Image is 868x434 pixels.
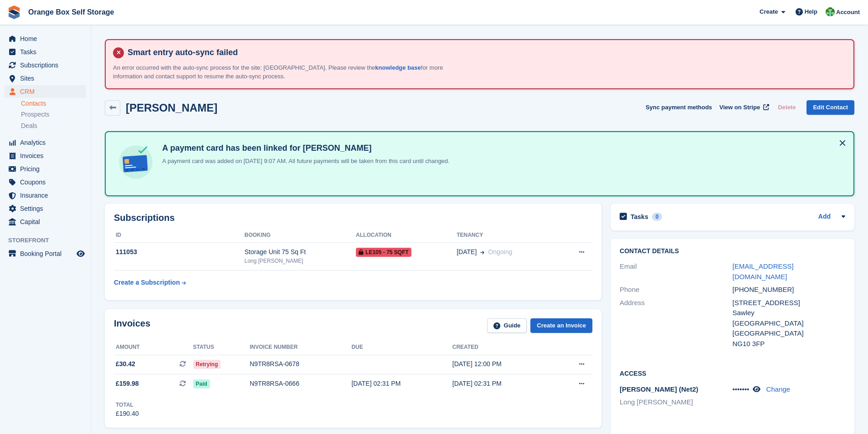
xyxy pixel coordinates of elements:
[114,228,245,243] th: ID
[646,100,712,115] button: Sync payment methods
[20,215,75,228] span: Capital
[5,247,86,260] a: menu
[631,213,648,221] h2: Tasks
[126,102,217,114] h2: [PERSON_NAME]
[250,359,351,369] div: N9TR8RSA-0678
[5,72,86,85] a: menu
[245,228,356,243] th: Booking
[21,121,86,131] a: Deals
[114,278,180,287] div: Create a Subscription
[836,8,860,17] span: Account
[620,368,845,378] h2: Access
[113,63,455,81] p: An error occurred with the auto-sync process for the site: [GEOGRAPHIC_DATA]. Please review the f...
[356,248,411,257] span: LE105 - 75 SQFT
[20,202,75,215] span: Settings
[114,274,186,291] a: Create a Subscription
[620,285,732,295] div: Phone
[21,110,86,119] a: Prospects
[20,85,75,98] span: CRM
[8,236,91,245] span: Storefront
[250,340,351,355] th: Invoice number
[114,340,193,355] th: Amount
[5,59,86,71] a: menu
[733,318,845,329] div: [GEOGRAPHIC_DATA]
[733,285,845,295] div: [PHONE_NUMBER]
[806,100,854,115] a: Edit Contact
[5,32,86,45] a: menu
[733,298,845,308] div: [STREET_ADDRESS]
[805,7,817,16] span: Help
[245,247,356,257] div: Storage Unit 75 Sq Ft
[774,100,799,115] button: Delete
[818,212,831,222] a: Add
[760,7,778,16] span: Create
[5,46,86,58] a: menu
[20,176,75,189] span: Coupons
[5,136,86,149] a: menu
[733,262,794,281] a: [EMAIL_ADDRESS][DOMAIN_NAME]
[114,247,245,257] div: 111053
[25,5,118,20] a: Orange Box Self Storage
[5,176,86,189] a: menu
[733,308,845,318] div: Sawley
[487,318,527,333] a: Guide
[457,228,558,243] th: Tenancy
[488,248,512,255] span: Ongoing
[766,385,791,393] a: Change
[193,340,250,355] th: Status
[75,248,86,259] a: Preview store
[21,122,37,130] span: Deals
[20,46,75,58] span: Tasks
[116,359,135,369] span: £30.42
[733,328,845,339] div: [GEOGRAPHIC_DATA]
[530,318,592,333] a: Create an Invoice
[245,257,356,265] div: Long [PERSON_NAME]
[159,157,450,166] p: A payment card was added on [DATE] 9:07 AM. All future payments will be taken from this card unti...
[733,339,845,349] div: NG10 3FP
[733,385,750,393] span: •••••••
[7,5,21,19] img: stora-icon-8386f47178a22dfd0bd8f6a31ec36ba5ce8667c1dd55bd0f319d3a0aa187defe.svg
[250,379,351,388] div: N9TR8RSA-0666
[20,189,75,202] span: Insurance
[114,213,592,223] h2: Subscriptions
[20,32,75,45] span: Home
[114,318,150,333] h2: Invoices
[5,215,86,228] a: menu
[652,213,663,221] div: 0
[20,149,75,162] span: Invoices
[21,110,49,119] span: Prospects
[826,7,835,16] img: Binder Bhardwaj
[5,149,86,162] a: menu
[457,247,477,257] span: [DATE]
[452,379,553,388] div: [DATE] 02:31 PM
[116,379,139,388] span: £159.98
[620,298,732,349] div: Address
[117,143,155,181] img: card-linked-ebf98d0992dc2aeb22e95c0e3c79077019eb2392cfd83c6a337811c24bc77127.svg
[716,100,771,115] a: View on Stripe
[20,136,75,149] span: Analytics
[116,401,139,409] div: Total
[356,228,457,243] th: Allocation
[719,103,760,112] span: View on Stripe
[351,340,452,355] th: Due
[5,85,86,98] a: menu
[351,379,452,388] div: [DATE] 02:31 PM
[20,163,75,175] span: Pricing
[193,379,210,388] span: Paid
[620,385,699,393] span: [PERSON_NAME] (Net2)
[193,360,221,369] span: Retrying
[5,189,86,202] a: menu
[375,64,421,71] a: knowledge base
[5,163,86,175] a: menu
[20,72,75,85] span: Sites
[452,340,553,355] th: Created
[124,47,846,58] h4: Smart entry auto-sync failed
[159,143,450,153] h4: A payment card has been linked for [PERSON_NAME]
[21,99,86,108] a: Contacts
[620,248,845,255] h2: Contact Details
[620,397,732,408] li: Long [PERSON_NAME]
[5,202,86,215] a: menu
[116,409,139,419] div: £190.40
[620,261,732,282] div: Email
[20,247,75,260] span: Booking Portal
